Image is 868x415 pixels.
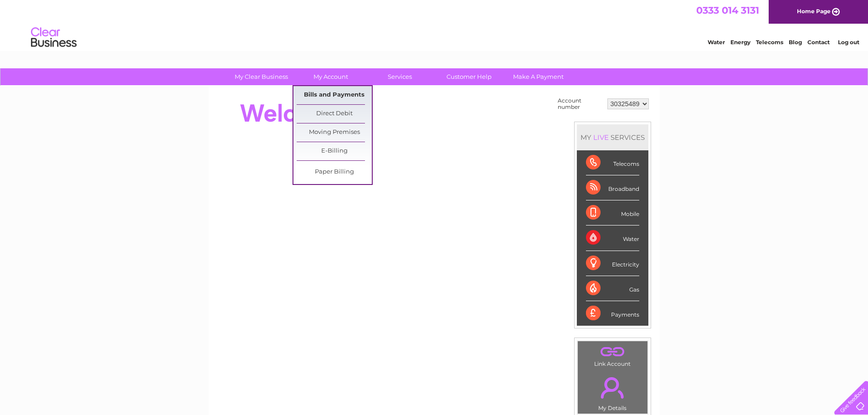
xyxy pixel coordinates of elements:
div: LIVE [591,133,611,142]
div: Broadband [586,175,639,200]
a: E-Billing [297,142,372,160]
a: Contact [807,39,830,46]
td: My Details [577,369,648,414]
a: . [580,343,645,359]
a: . [580,372,645,404]
a: Energy [730,39,750,46]
a: Log out [838,39,859,46]
a: Blog [789,39,802,46]
a: Moving Premises [297,123,372,142]
a: Water [708,39,725,46]
img: logo.png [31,24,77,51]
div: Mobile [586,200,639,225]
div: Gas [586,276,639,301]
a: My Clear Business [224,68,299,85]
a: Paper Billing [297,163,372,181]
a: Customer Help [431,68,507,85]
div: Payments [586,301,639,326]
div: Clear Business is a trading name of Verastar Limited (registered in [GEOGRAPHIC_DATA] No. 3667643... [219,5,650,44]
div: Electricity [586,251,639,276]
a: Direct Debit [297,105,372,123]
a: Make A Payment [501,68,576,85]
td: Account number [555,95,605,113]
a: 0333 014 3131 [696,5,759,16]
div: MY SERVICES [577,124,648,150]
a: Services [362,68,437,85]
a: Bills and Payments [297,86,372,104]
div: Water [586,225,639,251]
a: Telecoms [756,39,783,46]
a: My Account [293,68,368,85]
div: Telecoms [586,150,639,175]
td: Link Account [577,341,648,369]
